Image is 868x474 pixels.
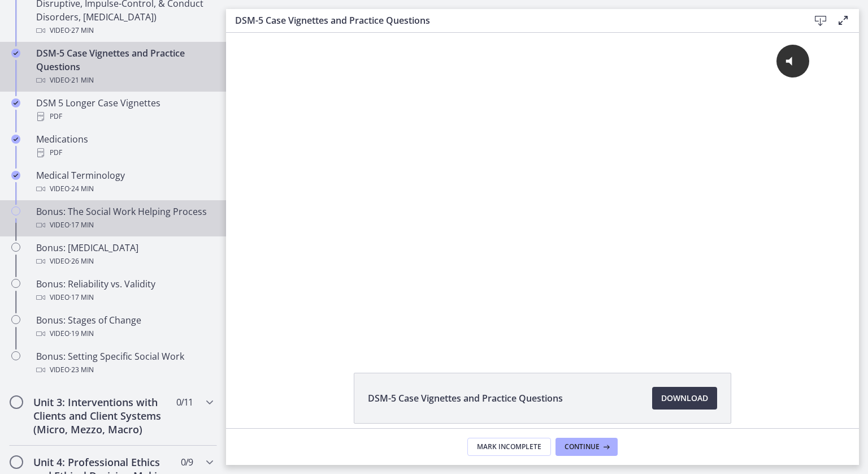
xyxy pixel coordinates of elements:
[11,49,20,58] i: Completed
[36,277,212,304] div: Bonus: Reliability vs. Validity
[36,110,212,123] div: PDF
[70,24,94,37] span: · 27 min
[467,438,551,456] button: Mark Incomplete
[661,391,708,405] span: Download
[36,350,212,377] div: Bonus: Setting Specific Social Work
[11,98,20,107] i: Completed
[36,24,212,37] div: Video
[36,218,212,232] div: Video
[70,218,94,232] span: · 17 min
[36,313,212,341] div: Bonus: Stages of Change
[36,241,212,268] div: Bonus: [MEDICAL_DATA]
[70,255,94,268] span: · 26 min
[70,291,94,304] span: · 17 min
[36,74,212,87] div: Video
[36,146,212,160] div: PDF
[70,182,94,196] span: · 24 min
[36,46,212,87] div: DSM-5 Case Vignettes and Practice Questions
[36,96,212,123] div: DSM 5 Longer Case Vignettes
[555,438,618,456] button: Continue
[368,391,563,405] span: DSM-5 Case Vignettes and Practice Questions
[36,132,212,160] div: Medications
[11,135,20,144] i: Completed
[70,327,94,341] span: · 19 min
[36,169,212,196] div: Medical Terminology
[70,74,94,87] span: · 21 min
[36,205,212,232] div: Bonus: The Social Work Helping Process
[176,395,193,409] span: 0 / 11
[565,442,600,451] span: Continue
[477,442,541,451] span: Mark Incomplete
[235,14,791,27] h3: DSM-5 Case Vignettes and Practice Questions
[33,395,171,436] h2: Unit 3: Interventions with Clients and Client Systems (Micro, Mezzo, Macro)
[226,33,859,347] iframe: Video Lesson
[36,327,212,341] div: Video
[70,363,94,377] span: · 23 min
[36,291,212,304] div: Video
[36,255,212,268] div: Video
[36,182,212,196] div: Video
[36,363,212,377] div: Video
[652,387,717,410] a: Download
[11,171,20,180] i: Completed
[181,455,193,469] span: 0 / 9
